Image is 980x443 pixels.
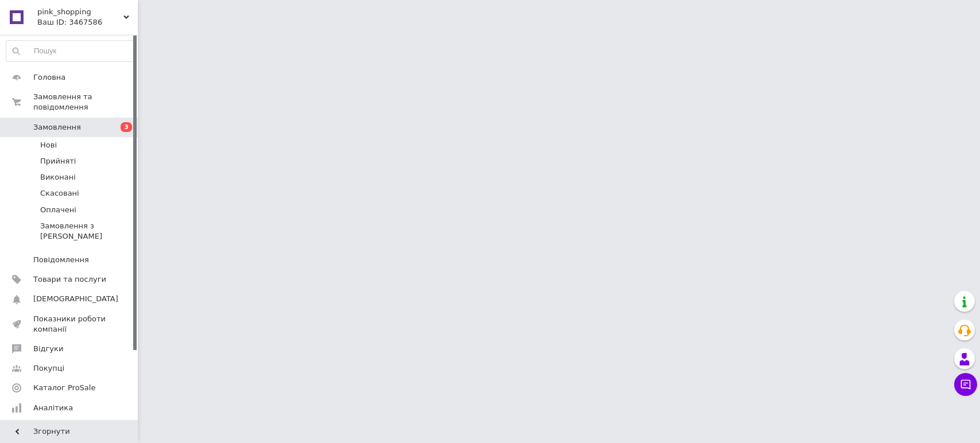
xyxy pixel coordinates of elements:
span: Замовлення з [PERSON_NAME] [40,221,134,242]
span: Покупці [33,363,64,374]
input: Пошук [6,41,134,61]
span: Головна [33,72,65,83]
span: Скасовані [40,188,79,199]
span: pink_shopping [37,7,123,17]
span: Аналітика [33,403,73,413]
span: Повідомлення [33,255,89,265]
span: 3 [121,122,132,132]
span: Замовлення та повідомлення [33,92,138,112]
span: Товари та послуги [33,274,106,285]
span: Каталог ProSale [33,383,95,393]
span: Оплачені [40,205,76,215]
span: Прийняті [40,156,76,166]
span: Виконані [40,172,76,182]
span: Нові [40,140,57,150]
div: Ваш ID: 3467586 [37,17,138,28]
span: Відгуки [33,344,63,354]
span: [DEMOGRAPHIC_DATA] [33,294,118,304]
span: Показники роботи компанії [33,314,106,335]
button: Чат з покупцем [954,373,977,396]
span: Замовлення [33,122,81,133]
